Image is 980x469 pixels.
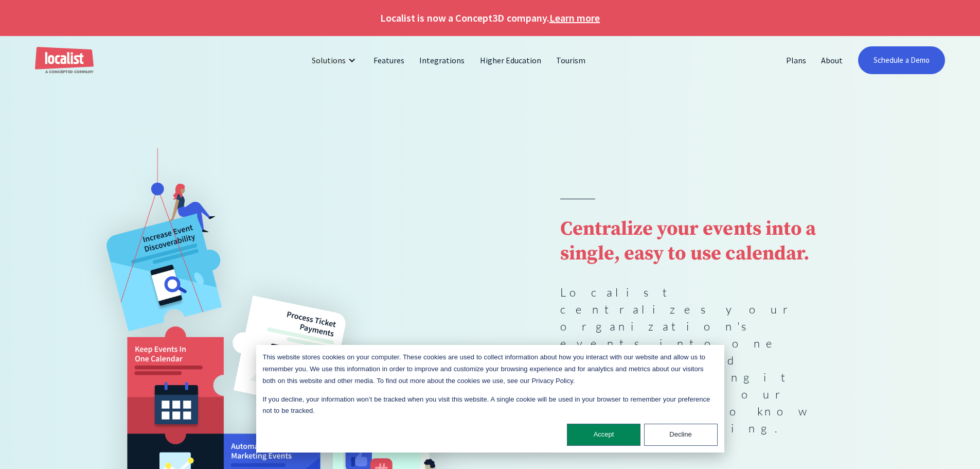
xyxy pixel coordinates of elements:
a: Integrations [412,48,472,73]
button: Accept [567,424,640,446]
strong: Centralize your events into a single, easy to use calendar. [560,217,816,266]
div: Solutions [312,54,346,66]
a: home [35,47,94,74]
a: Learn more [549,10,600,26]
a: Features [366,48,412,73]
a: Plans [779,48,814,73]
div: Cookie banner [256,345,724,453]
p: Localist centralizes your organization's events into one fully-branded calendar, making it easier... [560,284,840,437]
a: About [814,48,850,73]
a: Higher Education [473,48,549,73]
button: Decline [644,424,718,446]
p: This website stores cookies on your computer. These cookies are used to collect information about... [263,352,718,387]
div: Solutions [304,48,366,73]
a: Schedule a Demo [858,46,945,74]
p: If you decline, your information won’t be tracked when you visit this website. A single cookie wi... [263,394,718,418]
a: Tourism [549,48,593,73]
